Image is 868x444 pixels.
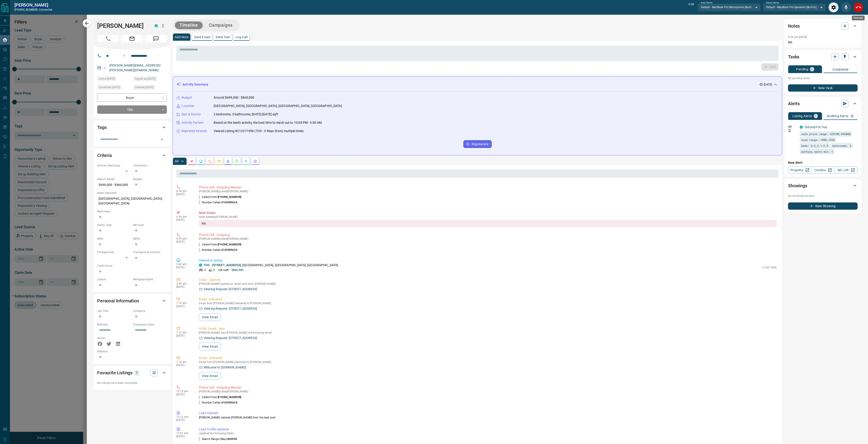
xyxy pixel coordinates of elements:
a: Tailored For You [804,125,827,129]
a: [PERSON_NAME][EMAIL_ADDRESS][PERSON_NAME][DOMAIN_NAME] [109,64,160,72]
button: View Email [199,313,221,321]
svg: Listing Alerts [226,159,230,163]
p: 2 [204,268,206,272]
div: Tue Oct 14 2025 [97,76,131,83]
p: Size & Rooms [182,112,201,117]
p: Timeframe: [133,164,167,168]
p: Called From: [199,395,241,399]
p: , [GEOGRAPHIC_DATA], [GEOGRAPHIC_DATA], [GEOGRAPHIC_DATA] [203,263,338,268]
p: Lead Claimed [199,411,777,416]
div: Showings [788,180,858,191]
p: Email from [PERSON_NAME] delivered to [PERSON_NAME] [199,302,777,305]
button: Campaigns [204,21,237,29]
svg: Notes [190,159,194,163]
span: Signed up [DATE] [135,76,156,81]
p: Called From: [199,242,241,247]
p: [DATE] [176,435,192,438]
p: Viewing Request: [STREET_ADDRESS] [204,306,257,311]
div: condos.ca [199,264,202,267]
span: [PHONE_NUMBER] [218,195,241,199]
span: 4169989634 [221,248,237,252]
svg: Opportunities [244,159,248,163]
div: Audio Settings [828,2,839,12]
p: Repeated Interest [182,129,207,133]
span: Contacted [DATE] [99,85,120,90]
p: [DATE] [176,218,192,221]
p: Send Email [194,36,210,39]
h1: [PERSON_NAME] [97,22,148,29]
p: 1 [815,114,817,118]
svg: Emails [217,159,221,163]
span: Call [97,35,119,42]
div: condos.ca [155,24,158,27]
p: [PHONE_NUMBER] - [14,8,52,12]
p: [PERSON_NAME] called [PERSON_NAME] [199,190,777,193]
p: Email - Opened [199,278,777,282]
div: condos.ca [800,126,803,129]
p: Activity Pattern [182,120,204,125]
p: Birthday: [97,323,131,327]
p: NA [788,40,858,45]
span: Message [145,35,167,42]
p: 0 [136,370,138,375]
p: 0 [851,114,853,118]
div: End Call [853,2,863,12]
div: Tue Oct 14 2025 [97,85,131,91]
p: [DATE] [176,266,192,269]
p: Number Called: [199,248,237,252]
p: Viewed a Listing [199,258,777,263]
div: Notes [788,21,858,31]
svg: Lead Browsing Activity [199,159,203,163]
p: 12:12 am [176,415,192,418]
p: Credit Score: [97,264,167,268]
p: 12:01 am [176,432,192,435]
p: 1281 sqft [217,268,229,272]
p: No showings booked [788,194,858,198]
p: Building Alerts [827,114,849,118]
svg: Requests [235,159,239,163]
p: [DATE] [176,285,192,288]
p: No pending tasks [788,75,858,82]
p: Lead Profile Updated [199,427,777,432]
span: connected [39,8,52,11]
a: Property [788,166,811,174]
p: Viewed Listing #C12371956 (TH3 - 3 Rean Drive) multiple times [214,129,304,133]
p: Lawyer: [97,277,131,281]
span: Email [121,35,143,42]
svg: Push Notification Only [788,129,791,132]
p: Areas Searched: [97,191,167,195]
p: Around $699,000 - $860,000 [214,95,254,100]
h2: Showings [788,182,807,189]
p: [DATE] [176,193,192,196]
span: 4169989634 [221,201,237,204]
p: updated the following fields: [199,432,777,435]
p: Phone Call - Outgoing Manual [199,185,777,190]
p: Pre-Approval Amount: [133,250,167,254]
p: C12371956 [762,266,777,270]
div: Buyer [97,93,167,102]
p: Job Title: [97,309,131,313]
h2: Criteria [97,152,112,159]
p: 3:39 am [176,282,192,285]
a: Mr.Loft [834,166,858,174]
p: Based on the lead's activity, the best time to reach out is: 10:00 PM - 3:00 AM [214,120,322,125]
p: Viewing Request: [STREET_ADDRESS] [204,287,257,292]
p: 0 [811,68,813,71]
p: [DATE] [764,83,772,87]
p: All [175,160,178,163]
p: Add Note [175,36,189,39]
p: [GEOGRAPHIC_DATA], [GEOGRAPHIC_DATA], [GEOGRAPHIC_DATA], [GEOGRAPHIC_DATA] [214,104,342,108]
p: Motivation: [97,209,167,214]
p: Viewing Request: [STREET_ADDRESS] [204,336,257,340]
p: New Alert: [788,160,858,165]
h2: Alerts [788,100,800,107]
svg: Email Verified [103,66,106,69]
p: [DATE] [176,393,192,396]
p: Budget [182,95,192,100]
div: Alerts [788,98,858,109]
p: 3 [213,268,215,272]
p: 0:58 [689,2,694,12]
p: Email - Delivered [199,297,777,302]
h2: Tags [97,124,106,131]
p: Send Text [216,36,230,39]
